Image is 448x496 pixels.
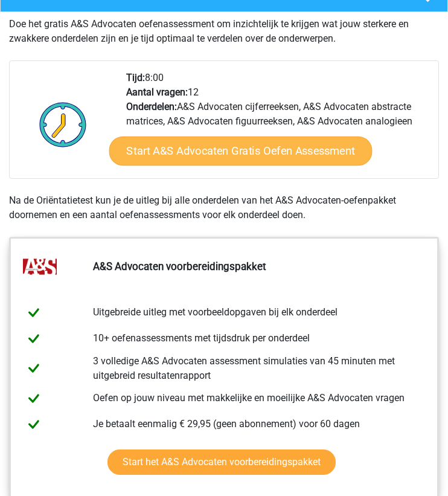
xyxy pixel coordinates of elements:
[33,94,94,155] img: Klok
[9,12,439,46] div: Doe het gratis A&S Advocaten oefenassessment om inzichtelijk te krijgen wat jouw sterkere en zwak...
[126,86,188,98] b: Aantal vragen:
[126,72,145,83] b: Tijd:
[117,71,439,178] div: 8:00 12 A&S Advocaten cijferreeksen, A&S Advocaten abstracte matrices, A&S Advocaten figuurreekse...
[9,193,439,222] div: Na de Oriëntatietest kun je de uitleg bij alle onderdelen van het A&S Advocaten-oefenpakket doorn...
[107,449,336,475] a: Start het A&S Advocaten voorbereidingspakket
[126,101,177,112] b: Onderdelen:
[109,137,372,166] a: Start A&S Advocaten Gratis Oefen Assessment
